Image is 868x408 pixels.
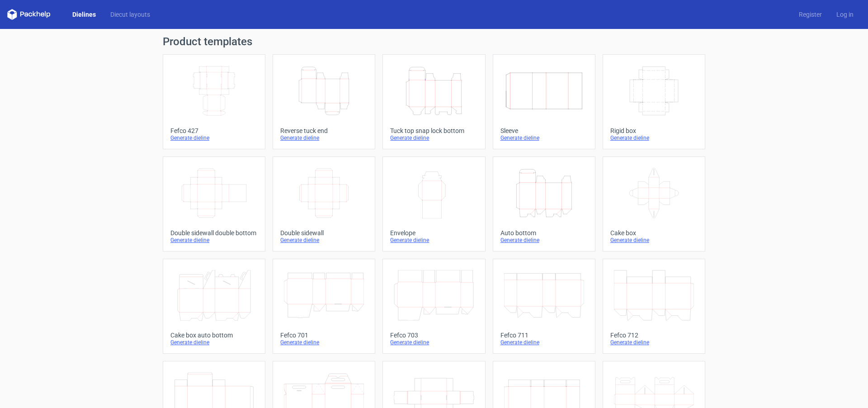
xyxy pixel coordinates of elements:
[390,127,477,134] div: Tuck top snap lock bottom
[500,134,588,142] div: Generate dieline
[500,332,588,339] div: Fefco 711
[610,339,698,346] div: Generate dieline
[163,54,265,149] a: Fefco 427Generate dieline
[610,229,698,237] div: Cake box
[163,259,265,354] a: Cake box auto bottomGenerate dieline
[390,339,477,346] div: Generate dieline
[170,127,258,134] div: Fefco 427
[163,157,265,251] a: Double sidewall double bottomGenerate dieline
[493,259,595,354] a: Fefco 711Generate dieline
[390,332,477,339] div: Fefco 703
[280,134,368,142] div: Generate dieline
[603,157,705,251] a: Cake boxGenerate dieline
[603,259,705,354] a: Fefco 712Generate dieline
[170,237,258,244] div: Generate dieline
[500,127,588,134] div: Sleeve
[280,229,368,237] div: Double sidewall
[170,134,258,142] div: Generate dieline
[500,237,588,244] div: Generate dieline
[163,36,705,47] h1: Product templates
[382,157,485,251] a: EnvelopeGenerate dieline
[273,54,375,149] a: Reverse tuck endGenerate dieline
[170,229,258,237] div: Double sidewall double bottom
[65,10,103,19] a: Dielines
[603,54,705,149] a: Rigid boxGenerate dieline
[280,237,368,244] div: Generate dieline
[500,339,588,346] div: Generate dieline
[390,229,477,237] div: Envelope
[610,127,698,134] div: Rigid box
[829,10,861,19] a: Log in
[493,157,595,251] a: Auto bottomGenerate dieline
[280,332,368,339] div: Fefco 701
[280,339,368,346] div: Generate dieline
[610,237,698,244] div: Generate dieline
[610,332,698,339] div: Fefco 712
[493,54,595,149] a: SleeveGenerate dieline
[390,237,477,244] div: Generate dieline
[103,10,157,19] a: Diecut layouts
[170,339,258,346] div: Generate dieline
[792,10,829,19] a: Register
[382,54,485,149] a: Tuck top snap lock bottomGenerate dieline
[273,157,375,251] a: Double sidewallGenerate dieline
[170,332,258,339] div: Cake box auto bottom
[610,134,698,142] div: Generate dieline
[382,259,485,354] a: Fefco 703Generate dieline
[273,259,375,354] a: Fefco 701Generate dieline
[500,229,588,237] div: Auto bottom
[280,127,368,134] div: Reverse tuck end
[390,134,477,142] div: Generate dieline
